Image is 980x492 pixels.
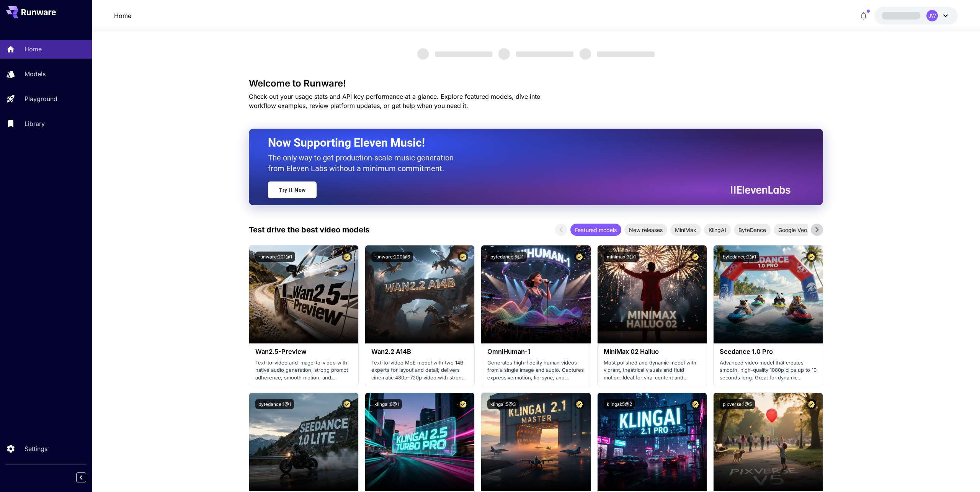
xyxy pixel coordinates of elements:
[371,399,402,409] button: klingai:6@1
[670,224,701,236] div: MiniMax
[365,393,474,491] img: alt
[714,245,823,343] img: alt
[806,399,817,409] button: Certified Model – Vetted for best performance and includes a commercial license.
[24,119,45,128] p: Library
[249,245,358,343] img: alt
[774,224,812,236] div: Google Veo
[24,94,57,103] p: Playground
[114,11,131,20] a: Home
[114,11,131,20] nav: breadcrumb
[574,399,585,409] button: Certified Model – Vetted for best performance and includes a commercial license.
[249,93,541,110] span: Check out your usage stats and API key performance at a glance. Explore featured models, dive int...
[720,399,755,409] button: pixverse:1@5
[342,399,352,409] button: Certified Model – Vetted for best performance and includes a commercial license.
[874,7,958,25] button: JW
[604,348,701,355] h3: MiniMax 02 Hailuo
[806,252,817,262] button: Certified Model – Vetted for best performance and includes a commercial license.
[82,471,92,484] div: Collapse sidebar
[604,359,701,382] p: Most polished and dynamic model with vibrant, theatrical visuals and fluid motion. Ideal for vira...
[342,252,352,262] button: Certified Model – Vetted for best performance and includes a commercial license.
[704,224,731,236] div: KlingAI
[487,359,584,382] p: Generates high-fidelity human videos from a single image and audio. Captures expressive motion, l...
[598,393,707,491] img: alt
[24,69,46,78] p: Models
[570,226,621,234] span: Featured models
[255,359,352,382] p: Text-to-video and image-to-video with native audio generation, strong prompt adherence, smooth mo...
[481,393,590,491] img: alt
[624,226,667,234] span: New releases
[624,224,667,236] div: New releases
[255,348,352,355] h3: Wan2.5-Preview
[481,245,590,343] img: alt
[268,152,459,174] p: The only way to get production-scale music generation from Eleven Labs without a minimum commitment.
[255,399,294,409] button: bytedance:1@1
[720,348,817,355] h3: Seedance 1.0 Pro
[714,393,823,491] img: alt
[604,252,639,262] button: minimax:3@1
[670,226,701,234] span: MiniMax
[249,78,823,89] h3: Welcome to Runware!
[926,10,938,21] div: JW
[24,44,42,54] p: Home
[24,444,47,453] p: Settings
[487,399,519,409] button: klingai:5@3
[720,359,817,382] p: Advanced video model that creates smooth, high-quality 1080p clips up to 10 seconds long. Great f...
[487,348,584,355] h3: OmniHuman‑1
[268,136,785,150] h2: Now Supporting Eleven Music!
[255,252,295,262] button: runware:201@1
[371,359,468,382] p: Text-to-video MoE model with two 14B experts for layout and detail; delivers cinematic 480p–720p ...
[734,224,771,236] div: ByteDance
[704,226,731,234] span: KlingAI
[371,348,468,355] h3: Wan2.2 A14B
[690,399,701,409] button: Certified Model – Vetted for best performance and includes a commercial license.
[598,245,707,343] img: alt
[268,181,317,198] a: Try It Now
[487,252,527,262] button: bytedance:5@1
[774,226,812,234] span: Google Veo
[570,224,621,236] div: Featured models
[458,399,468,409] button: Certified Model – Vetted for best performance and includes a commercial license.
[76,472,86,482] button: Collapse sidebar
[249,393,358,491] img: alt
[720,252,759,262] button: bytedance:2@1
[371,252,413,262] button: runware:200@6
[690,252,701,262] button: Certified Model – Vetted for best performance and includes a commercial license.
[574,252,585,262] button: Certified Model – Vetted for best performance and includes a commercial license.
[604,399,635,409] button: klingai:5@2
[734,226,771,234] span: ByteDance
[249,224,369,235] p: Test drive the best video models
[458,252,468,262] button: Certified Model – Vetted for best performance and includes a commercial license.
[365,245,474,343] img: alt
